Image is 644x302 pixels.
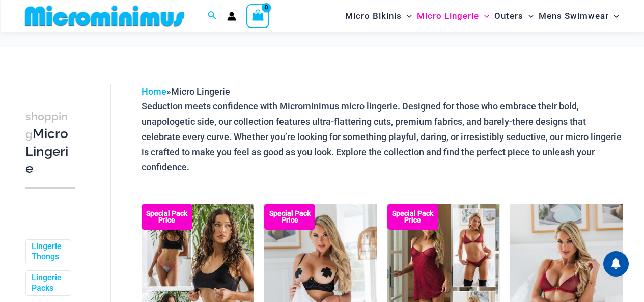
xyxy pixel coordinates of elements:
[539,3,609,29] span: Mens Swimwear
[417,3,479,29] span: Micro Lingerie
[402,3,412,29] span: Menu Toggle
[25,110,68,141] span: shopping
[536,3,622,29] a: Mens SwimwearMenu ToggleMenu Toggle
[246,4,270,28] a: View Shopping Cart, empty
[142,210,192,224] b: Special Pack Price
[523,3,534,29] span: Menu Toggle
[387,210,438,224] b: Special Pack Price
[208,10,217,22] a: Search icon link
[494,3,523,29] span: Outers
[414,3,492,29] a: Micro LingerieMenu ToggleMenu Toggle
[479,3,489,29] span: Menu Toggle
[227,12,236,21] a: Account icon link
[343,3,414,29] a: Micro BikinisMenu ToggleMenu Toggle
[492,3,536,29] a: OutersMenu ToggleMenu Toggle
[142,99,623,175] p: Seduction meets confidence with Microminimus micro lingerie. Designed for those who embrace their...
[21,5,188,28] img: MM SHOP LOGO FLAT
[142,86,230,97] span: »
[264,210,315,224] b: Special Pack Price
[142,86,166,97] a: Home
[341,2,624,31] nav: Site Navigation
[32,272,63,294] a: Lingerie Packs
[345,3,402,29] span: Micro Bikinis
[25,107,75,177] h3: Micro Lingerie
[32,241,63,263] a: Lingerie Thongs
[171,86,230,97] span: Micro Lingerie
[609,3,619,29] span: Menu Toggle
